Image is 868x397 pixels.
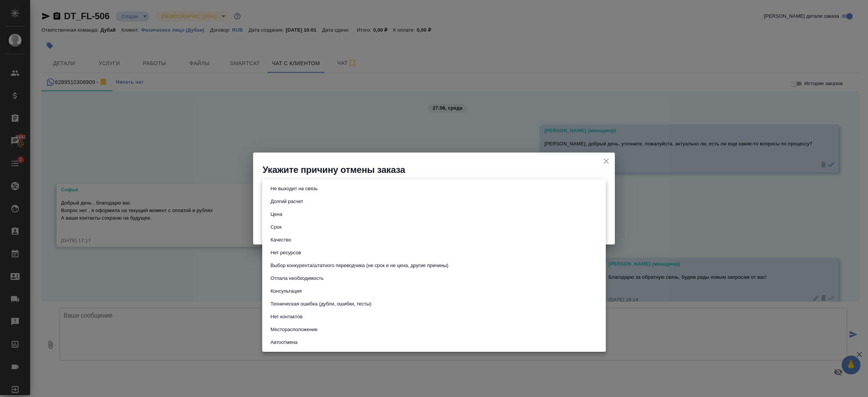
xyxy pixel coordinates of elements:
button: Автоотмена [268,338,300,347]
button: Отпала необходимость [268,274,326,282]
button: Срок [268,223,284,231]
button: Консультация [268,287,304,295]
button: Цена [268,210,284,218]
button: Нет контактов [268,313,305,321]
button: Техническая ошибка (дубли, ошибки, тесты) [268,300,374,308]
button: Долгий расчет [268,197,306,206]
button: Нет ресурсов [268,249,303,257]
button: Выбор конкурента/штатного переводчика (не срок и не цена, другие причины) [268,261,451,270]
button: Не выходит на связь [268,185,320,193]
button: Качество [268,236,293,244]
button: Месторасположение [268,325,320,334]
